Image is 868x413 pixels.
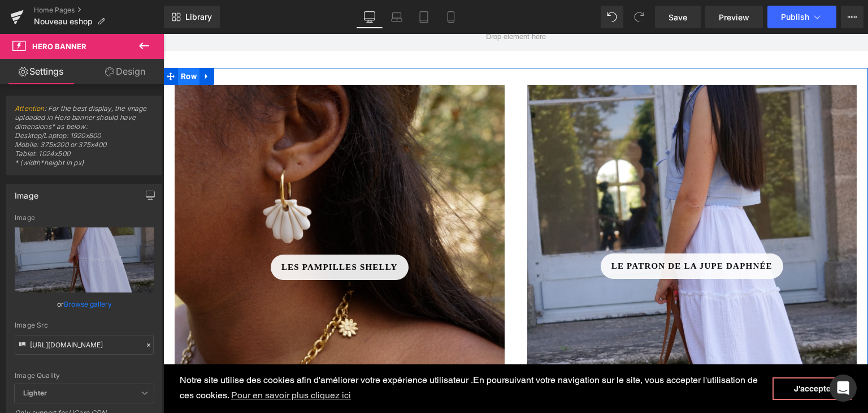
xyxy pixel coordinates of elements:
[669,11,687,23] span: Save
[118,227,235,240] span: Les pampilles Shelly
[84,59,166,84] a: Design
[383,6,410,28] a: Laptop
[705,6,763,28] a: Preview
[437,6,465,28] a: Mobile
[16,339,609,370] span: Notre site utilise des cookies afin d'améliorer votre expérience utilisateur .En poursuivant votr...
[601,6,623,28] button: Undo
[15,321,154,329] div: Image Src
[164,6,220,28] a: New Library
[64,294,112,314] a: Browse gallery
[32,42,86,51] span: Hero Banner
[628,6,650,28] button: Redo
[719,11,749,23] span: Preview
[437,220,620,245] a: Le patron de la jupe daphnée
[15,372,154,380] div: Image Quality
[23,389,47,397] b: Lighter
[15,104,154,175] span: : For the best display, the image uploaded in Hero banner should have dimensions* as below: Deskt...
[410,6,437,28] a: Tablet
[15,335,154,355] input: Link
[15,184,38,200] div: Image
[356,6,383,28] a: Desktop
[34,6,164,15] a: Home Pages
[34,17,93,26] span: Nouveau eshop
[15,214,154,222] div: Image
[15,34,36,51] span: Row
[36,34,51,51] a: Expand / Collapse
[185,12,212,22] span: Library
[781,12,809,21] span: Publish
[66,353,189,370] a: learn more about cookies
[15,298,154,310] div: or
[841,6,863,28] button: More
[609,343,688,366] a: dismiss cookie message
[107,221,245,246] a: Les pampilles Shelly
[767,6,836,28] button: Publish
[448,226,609,239] span: Le patron de la jupe daphnée
[830,375,857,402] div: Open Intercom Messenger
[15,104,45,113] a: Attention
